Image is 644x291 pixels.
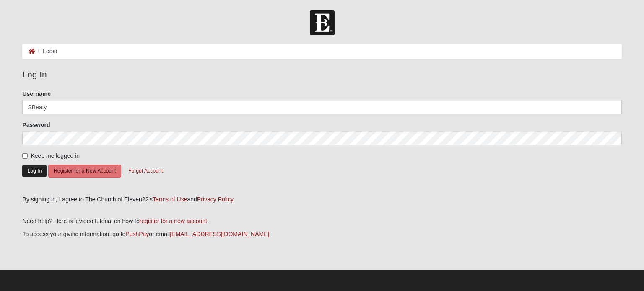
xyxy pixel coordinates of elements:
a: register for a new account [140,218,207,224]
a: Terms of Use [153,196,187,203]
legend: Log In [22,68,621,81]
li: Login [35,47,57,56]
div: By signing in, I agree to The Church of Eleven22's and . [22,195,621,204]
a: [EMAIL_ADDRESS][DOMAIN_NAME] [170,231,269,237]
button: Register for a New Account [48,165,121,178]
label: Password [22,121,50,129]
input: Keep me logged in [22,153,28,159]
button: Forgot Account [123,165,168,178]
a: Privacy Policy [197,196,233,203]
span: Keep me logged in [31,152,80,159]
a: PushPay [125,231,149,237]
p: To access your giving information, go to or email [22,230,621,239]
button: Log In [22,165,47,177]
p: Need help? Here is a video tutorial on how to . [22,217,621,226]
img: Church of Eleven22 Logo [310,10,335,35]
label: Username [22,90,51,98]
